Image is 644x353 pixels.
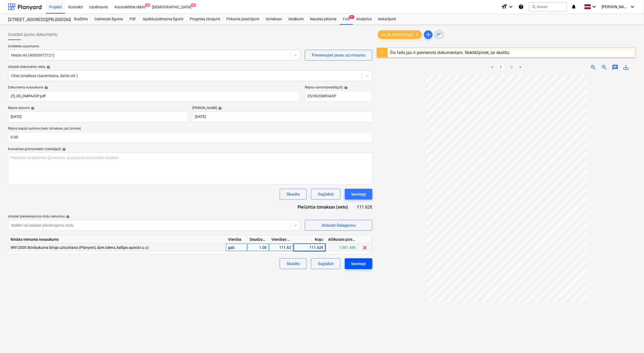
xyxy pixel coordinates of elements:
a: Iestatījumi [375,14,399,25]
span: sort [436,31,442,38]
button: Saglabāt [311,189,341,200]
button: Skaidrs [280,258,307,269]
iframe: Chat Widget [617,327,644,353]
div: Pievienojiet jaunu uzņēmumu [312,52,366,59]
input: Rēķina kopējā summa (neto izmaksas, pēc izvēles) [8,132,372,143]
div: Komentārs grāmatvedim (neobligāti) [8,147,372,151]
div: Rēķina numurs (neobligāti) [305,85,372,90]
button: Atlasiet lielapjomu [305,220,372,231]
div: Rēķina datums [8,106,188,110]
input: Izpildes datums nav norādīts [192,111,372,122]
span: [PERSON_NAME] [602,5,629,9]
div: [PERSON_NAME] [192,106,372,110]
div: Saglabāt [318,191,334,198]
a: Previous page [489,64,496,71]
input: Rēķina datums nav norādīts [8,111,188,122]
a: Faili9+ [340,14,353,25]
button: Iesniegt [345,189,372,200]
div: 1.00 [250,243,267,252]
button: Iesniegt [345,258,372,269]
div: 1,981.68€ [326,243,358,252]
button: Saglabāt [311,258,341,269]
div: gab [226,243,248,252]
a: Page 1 is your current page [498,64,504,71]
a: Progresa ziņojumi [186,14,223,25]
div: Faili [340,14,353,25]
p: Izvēlieties uzņēmumu [8,44,301,50]
span: help [343,86,348,90]
div: Rindas vienuma nosaukums [8,235,226,243]
i: Zināšanu pamats [518,4,524,10]
a: PSF [126,14,139,25]
a: Pirkuma pasūtījumi [223,14,262,25]
div: Atlasiet dokumenta veidu [8,65,372,69]
div: Dokumenta nosaukums [8,85,301,90]
div: Saglabāt [318,260,334,267]
div: Skaidrs [286,191,300,198]
div: Skaidrs [286,260,300,267]
div: 111.62€ [357,204,372,210]
i: keyboard_arrow_down [591,4,598,10]
span: add [425,31,432,38]
span: zoom_out [601,64,608,71]
i: format_size [501,4,508,10]
a: Analytics [353,14,375,25]
div: Atlikušais pārskatītais budžets [326,235,358,243]
a: Izmaksas [262,14,285,25]
a: Galvenais līgums [91,14,126,25]
span: chat [612,64,619,71]
div: 111.62€ [293,243,326,252]
i: keyboard_arrow_down [508,4,514,10]
p: Rēķina kopējā summa (neto izmaksas, pēc izvēles) [8,127,372,132]
button: Meklēt [529,2,567,11]
span: save_alt [623,64,629,71]
span: Izveidot jaunu dokumentu [8,31,58,38]
input: Rēķina numurs [305,91,372,102]
button: Pievienojiet jaunu uzņēmumu [305,50,372,61]
span: 2 [145,3,150,7]
a: Budžets [71,14,91,25]
span: clear [414,31,421,38]
div: Atlasiet pievienojamos rindu vienumus [8,215,301,219]
span: zoom_in [590,64,597,71]
span: help [30,106,35,110]
div: Kopā [293,235,326,243]
span: help [65,215,70,219]
span: help [45,65,50,69]
a: Apakšuzņēmuma līgumi [139,14,186,25]
a: Naudas plūsma [307,14,340,25]
div: Atlasiet lielapjomu [322,222,356,229]
div: 111.62 [271,243,291,252]
div: Piešķirtās izmaksas (neto) [293,204,357,210]
button: Skaidrs [280,189,307,200]
div: Šis fails jau ir pievienots dokumentam. Noklikšķiniet, lai skatītu. [390,50,510,55]
i: notifications [571,4,577,10]
a: Ienākumi [285,14,307,25]
span: W912000 Būvlaukuma biroja uzturēšana (Planyard, dzer.ūdens, kafijas aparāts u.c) [11,245,149,250]
span: 9+ [349,15,355,19]
span: help [61,147,66,151]
a: Page 2 [509,64,515,71]
span: clear [362,245,368,251]
div: Iesniegt [351,191,366,198]
i: keyboard_arrow_down [629,4,636,10]
div: Daudzums [248,235,269,243]
span: help [43,86,48,90]
div: Vienības cena [269,235,293,243]
span: search [532,5,536,9]
span: 25_09_DMPA43P.pdf [378,33,416,37]
span: help [217,106,222,110]
span: 9 [191,3,196,7]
